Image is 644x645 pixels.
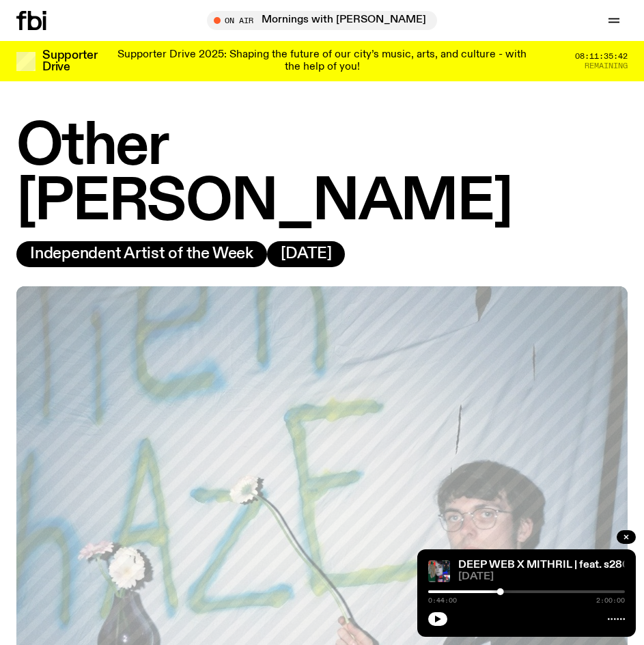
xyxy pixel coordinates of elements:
span: [DATE] [458,572,625,582]
span: Independent Artist of the Week [30,247,253,262]
span: Remaining [585,62,628,70]
h1: Other [PERSON_NAME] [16,120,628,230]
span: 2:00:00 [596,597,625,604]
p: Supporter Drive 2025: Shaping the future of our city’s music, arts, and culture - with the help o... [115,49,529,73]
span: 08:11:35:42 [575,53,628,60]
span: [DATE] [281,247,332,262]
h3: Supporter Drive [42,50,97,73]
span: 0:44:00 [428,597,457,604]
button: On AirMornings with [PERSON_NAME] [207,11,437,30]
